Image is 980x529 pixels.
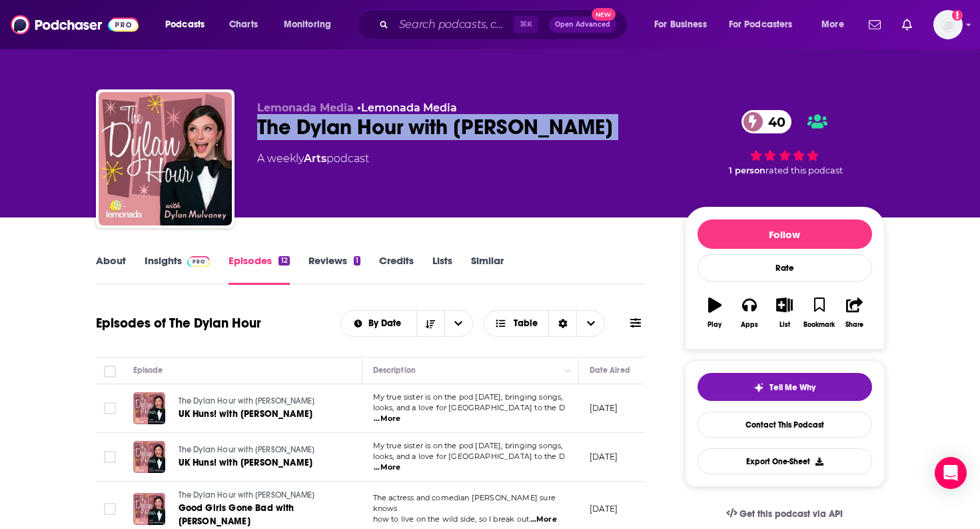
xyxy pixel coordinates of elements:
[179,445,315,454] span: The Dylan Hour with [PERSON_NAME]
[590,451,618,462] p: [DATE]
[739,508,843,520] span: Get this podcast via API
[374,462,400,473] span: ...More
[592,8,616,21] span: New
[104,451,116,463] span: Toggle select row
[274,14,348,35] button: open menu
[933,10,963,39] span: Logged in as antoine.jordan
[952,10,963,21] svg: Add a profile image
[845,321,863,329] div: Share
[863,13,886,36] a: Show notifications dropdown
[11,12,139,37] img: Podchaser - Follow, Share and Rate Podcasts
[133,362,163,378] div: Episode
[812,14,861,35] button: open menu
[373,452,565,461] span: looks, and a love for [GEOGRAPHIC_DATA] to the D
[96,315,261,332] h1: Episodes of The Dylan Hour
[933,10,963,39] img: User Profile
[156,14,222,35] button: open menu
[698,373,872,401] button: tell me why sparkleTell Me Why
[357,101,457,114] span: •
[373,392,563,402] span: My true sister is on the pod [DATE], bringing songs,
[354,256,360,266] div: 1
[645,14,724,35] button: open menu
[104,503,116,515] span: Toggle select row
[373,493,556,513] span: The actress and comedian [PERSON_NAME] sure knows
[374,414,400,424] span: ...More
[340,310,473,337] h2: Choose List sort
[549,17,616,33] button: Open AdvancedNew
[432,254,452,285] a: Lists
[179,502,294,527] span: Good Girls Gone Bad with [PERSON_NAME]
[229,254,289,285] a: Episodes12
[741,110,792,133] a: 40
[698,254,872,282] div: Rate
[379,254,414,285] a: Credits
[165,15,205,34] span: Podcasts
[530,514,557,525] span: ...More
[361,101,457,114] a: Lemonada Media
[484,310,606,337] button: Choose View
[729,15,793,34] span: For Podcasters
[803,321,835,329] div: Bookmark
[698,219,872,249] button: Follow
[187,256,211,267] img: Podchaser Pro
[729,165,765,175] span: 1 person
[732,289,767,337] button: Apps
[179,408,337,421] a: UK Huns! with [PERSON_NAME]
[555,21,610,28] span: Open Advanced
[257,101,354,114] span: Lemonada Media
[341,319,416,328] button: open menu
[394,14,514,35] input: Search podcasts, credits, & more...
[221,14,266,35] a: Charts
[548,311,576,336] div: Sort Direction
[179,456,337,470] a: UK Huns! with [PERSON_NAME]
[99,92,232,225] img: The Dylan Hour with Dylan Mulvaney
[933,10,963,39] button: Show profile menu
[304,152,326,165] a: Arts
[685,101,885,184] div: 40 1 personrated this podcast
[104,402,116,414] span: Toggle select row
[471,254,504,285] a: Similar
[179,396,337,408] a: The Dylan Hour with [PERSON_NAME]
[179,457,313,468] span: UK Huns! with [PERSON_NAME]
[779,321,790,329] div: List
[179,490,338,502] a: The Dylan Hour with [PERSON_NAME]
[179,396,315,406] span: The Dylan Hour with [PERSON_NAME]
[590,402,618,414] p: [DATE]
[373,362,416,378] div: Description
[444,311,472,336] button: open menu
[514,319,538,328] span: Table
[560,363,576,379] button: Column Actions
[278,256,289,266] div: 12
[145,254,211,285] a: InsightsPodchaser Pro
[179,502,338,528] a: Good Girls Gone Bad with [PERSON_NAME]
[720,14,812,35] button: open menu
[821,15,844,34] span: More
[368,319,406,328] span: By Date
[708,321,722,329] div: Play
[698,289,732,337] button: Play
[741,321,758,329] div: Apps
[755,110,792,133] span: 40
[753,382,764,393] img: tell me why sparkle
[373,403,565,412] span: looks, and a love for [GEOGRAPHIC_DATA] to the D
[179,490,315,500] span: The Dylan Hour with [PERSON_NAME]
[837,289,871,337] button: Share
[765,165,843,175] span: rated this podcast
[935,457,967,489] div: Open Intercom Messenger
[179,408,313,420] span: UK Huns! with [PERSON_NAME]
[373,514,530,524] span: how to live on the wild side, so I break out
[373,441,563,450] span: My true sister is on the pod [DATE], bringing songs,
[590,362,630,378] div: Date Aired
[698,412,872,438] a: Contact This Podcast
[284,15,331,34] span: Monitoring
[767,289,801,337] button: List
[416,311,444,336] button: Sort Direction
[897,13,917,36] a: Show notifications dropdown
[370,9,640,40] div: Search podcasts, credits, & more...
[769,382,815,393] span: Tell Me Why
[308,254,360,285] a: Reviews1
[802,289,837,337] button: Bookmark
